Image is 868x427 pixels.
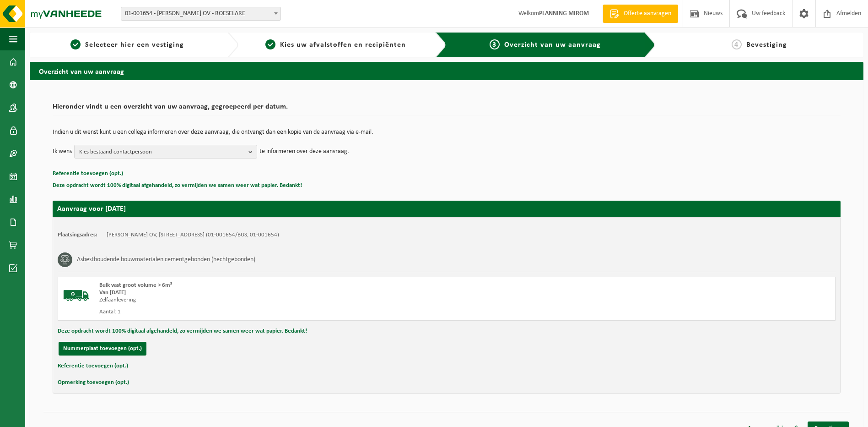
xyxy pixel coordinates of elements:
span: Kies uw afvalstoffen en recipiënten [280,41,406,49]
span: 3 [490,39,500,49]
span: Offerte aanvragen [621,9,674,18]
p: te informeren over deze aanvraag. [259,145,349,159]
button: Referentie toevoegen (opt.) [53,168,123,180]
button: Kies bestaand contactpersoon [74,145,257,159]
button: Referentie toevoegen (opt.) [58,360,128,372]
button: Deze opdracht wordt 100% digitaal afgehandeld, zo vermijden we samen weer wat papier. Bedankt! [53,180,302,192]
span: 01-001654 - MIROM ROESELARE OV - ROESELARE [121,7,280,20]
span: Kies bestaand contactpersoon [79,145,245,159]
span: 2 [265,39,275,49]
span: Overzicht van uw aanvraag [504,41,601,49]
span: Bulk vast groot volume > 6m³ [99,282,172,288]
div: Aantal: 1 [99,308,483,316]
a: Offerte aanvragen [603,5,678,23]
strong: Plaatsingsadres: [58,232,97,238]
button: Nummerplaat toevoegen (opt.) [59,342,146,356]
strong: Aanvraag voor [DATE] [57,205,126,213]
span: 4 [732,39,742,49]
span: Bevestiging [746,41,787,49]
button: Opmerking toevoegen (opt.) [58,377,129,389]
strong: PLANNING MIROM [539,10,589,17]
p: Indien u dit wenst kunt u een collega informeren over deze aanvraag, die ontvangt dan een kopie v... [53,129,841,136]
a: 2Kies uw afvalstoffen en recipiënten [243,39,429,50]
img: BL-SO-LV.png [63,282,90,309]
h3: Asbesthoudende bouwmaterialen cementgebonden (hechtgebonden) [77,252,255,267]
span: 01-001654 - MIROM ROESELARE OV - ROESELARE [121,7,281,21]
a: 1Selecteer hier een vestiging [34,39,220,50]
td: [PERSON_NAME] OV, [STREET_ADDRESS] (01-001654/BUS, 01-001654) [107,231,279,239]
div: Zelfaanlevering [99,296,483,304]
h2: Overzicht van uw aanvraag [30,62,863,80]
p: Ik wens [53,145,72,159]
span: 1 [70,39,81,49]
h2: Hieronder vindt u een overzicht van uw aanvraag, gegroepeerd per datum. [53,103,841,115]
strong: Van [DATE] [99,290,126,296]
span: Selecteer hier een vestiging [85,41,184,49]
button: Deze opdracht wordt 100% digitaal afgehandeld, zo vermijden we samen weer wat papier. Bedankt! [58,325,307,337]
